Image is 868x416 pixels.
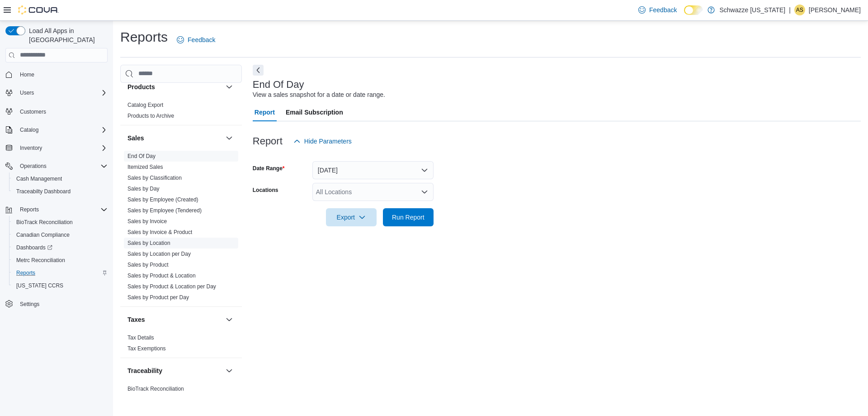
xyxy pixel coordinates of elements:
[16,124,108,135] span: Catalog
[13,230,108,240] span: Canadian Compliance
[120,100,242,125] div: Products
[9,267,111,279] button: Reports
[127,196,198,203] a: Sales by Employee (Created)
[312,161,434,179] button: [DATE]
[255,103,275,121] span: Report
[127,294,189,301] a: Sales by Product per Day
[649,5,677,14] span: Feedback
[18,5,59,14] img: Cova
[127,102,163,108] a: Catalog Export
[127,239,170,247] span: Sales by Location
[13,242,108,253] span: Dashboards
[20,108,46,115] span: Customers
[9,241,111,254] a: Dashboards
[13,173,108,184] span: Cash Management
[120,151,242,306] div: Sales
[127,164,163,170] a: Itemized Sales
[304,137,352,146] span: Hide Parameters
[127,175,182,181] a: Sales by Classification
[127,207,202,214] a: Sales by Employee (Tendered)
[2,297,111,311] button: Settings
[127,345,166,352] a: Tax Exemptions
[127,174,182,182] span: Sales by Classification
[127,334,154,341] span: Tax Details
[794,5,805,15] div: Annette Sanders
[383,208,434,226] button: Run Report
[173,31,219,49] a: Feedback
[2,142,111,154] button: Inventory
[16,69,38,80] a: Home
[5,64,108,334] nav: Complex example
[13,268,39,278] a: Reports
[16,269,35,277] span: Reports
[9,172,111,185] button: Cash Management
[127,134,144,143] h3: Sales
[224,365,235,376] button: Traceability
[127,294,189,301] span: Sales by Product per Day
[127,366,162,375] h3: Traceability
[127,261,169,268] span: Sales by Product
[16,106,50,117] a: Customers
[13,242,56,253] a: Dashboards
[127,273,196,279] a: Sales by Product & Location
[16,188,71,195] span: Traceabilty Dashboard
[127,386,184,392] a: BioTrack Reconciliation
[120,332,242,358] div: Taxes
[635,1,680,19] a: Feedback
[16,299,43,310] a: Settings
[127,366,222,375] button: Traceability
[16,219,73,226] span: BioTrack Reconciliation
[253,65,264,76] button: Next
[127,283,216,290] a: Sales by Product & Location per Day
[188,35,215,44] span: Feedback
[326,208,377,226] button: Export
[20,71,34,78] span: Home
[9,185,111,198] button: Traceabilty Dashboard
[16,105,108,117] span: Customers
[253,136,283,147] h3: Report
[253,90,385,100] div: View a sales snapshot for a date or date range.
[2,203,111,216] button: Reports
[127,82,155,91] h3: Products
[20,301,39,308] span: Settings
[809,5,861,15] p: [PERSON_NAME]
[20,163,47,170] span: Operations
[16,175,62,182] span: Cash Management
[13,186,74,197] a: Traceabilty Dashboard
[127,385,184,392] span: BioTrack Reconciliation
[796,5,803,15] span: AS
[127,153,156,160] span: End Of Day
[127,229,192,235] a: Sales by Invoice & Product
[224,133,235,143] button: Sales
[16,298,108,310] span: Settings
[127,345,166,352] span: Tax Exemptions
[9,216,111,229] button: BioTrack Reconciliation
[16,204,108,215] span: Reports
[2,68,111,81] button: Home
[2,124,111,136] button: Catalog
[719,5,785,15] p: Schwazze [US_STATE]
[286,103,343,121] span: Email Subscription
[13,280,67,291] a: [US_STATE] CCRS
[20,144,42,152] span: Inventory
[13,255,108,266] span: Metrc Reconciliation
[20,126,38,134] span: Catalog
[16,124,42,135] button: Catalog
[789,5,791,15] p: |
[253,79,304,90] h3: End Of Day
[16,143,46,153] button: Inventory
[16,257,65,264] span: Metrc Reconciliation
[120,383,242,398] div: Traceability
[13,255,69,266] a: Metrc Reconciliation
[16,69,108,80] span: Home
[224,81,235,92] button: Products
[331,208,371,226] span: Export
[20,206,39,213] span: Reports
[120,28,168,46] h1: Reports
[16,87,108,98] span: Users
[127,134,222,143] button: Sales
[127,207,202,214] span: Sales by Employee (Tendered)
[127,218,167,225] span: Sales by Invoice
[127,101,163,109] span: Catalog Export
